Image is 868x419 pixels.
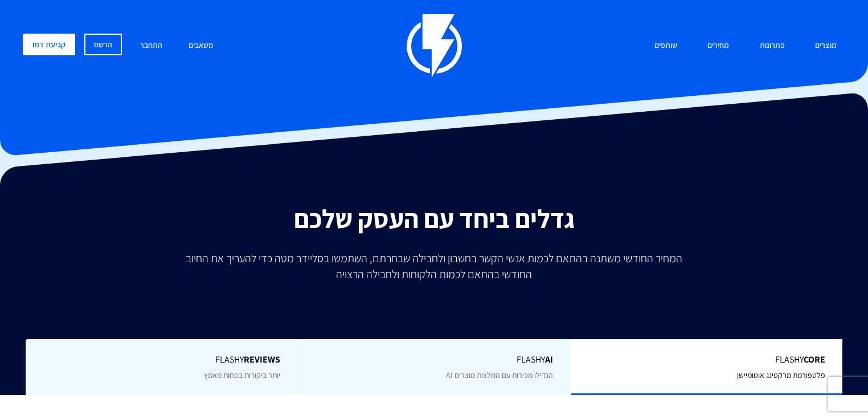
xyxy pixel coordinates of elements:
[180,34,222,58] a: משאבים
[588,353,825,367] span: Flashy
[244,353,280,365] b: REVIEWS
[9,204,859,233] h2: גדלים ביחד עם העסק שלכם
[804,353,825,365] b: Core
[316,353,552,367] span: Flashy
[204,370,280,380] span: יותר ביקורות בפחות מאמץ
[751,34,793,58] a: פתרונות
[806,34,845,58] a: מוצרים
[646,34,686,58] a: שותפים
[178,250,690,282] p: המחיר החודשי משתנה בהתאם לכמות אנשי הקשר בחשבון ולחבילה שבחרתם, השתמשו בסליידר מטה כדי להעריך את ...
[132,34,171,58] a: התחבר
[84,34,122,55] a: הרשם
[737,370,825,380] span: פלטפורמת מרקטינג אוטומיישן
[43,353,281,367] span: Flashy
[23,34,75,55] a: קביעת דמו
[446,370,553,380] span: הגדילו מכירות עם המלצות מוצרים AI
[699,34,738,58] a: מחירים
[545,353,553,365] b: AI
